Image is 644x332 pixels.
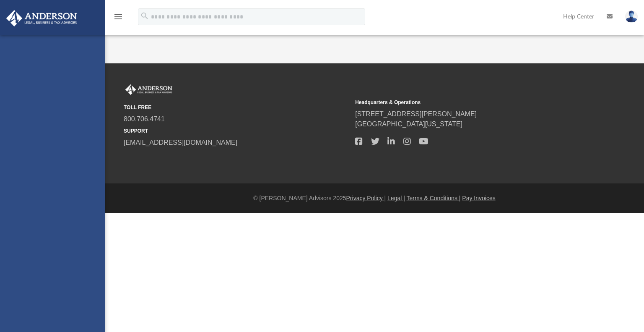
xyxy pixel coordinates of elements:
img: Anderson Advisors Platinum Portal [4,10,80,26]
img: User Pic [625,10,638,23]
small: SUPPORT [124,127,349,135]
a: 800.706.4741 [124,115,165,123]
a: Terms & Conditions | [407,195,461,201]
a: [GEOGRAPHIC_DATA][US_STATE] [355,120,462,128]
i: search [140,11,149,21]
small: Headquarters & Operations [355,99,581,106]
img: Anderson Advisors Platinum Portal [124,84,174,95]
a: Pay Invoices [462,195,495,201]
i: menu [113,12,123,22]
a: Privacy Policy | [346,195,386,201]
div: © [PERSON_NAME] Advisors 2025 [105,194,644,203]
a: [EMAIL_ADDRESS][DOMAIN_NAME] [124,139,237,146]
a: [STREET_ADDRESS][PERSON_NAME] [355,110,477,118]
a: menu [113,16,123,22]
a: Legal | [387,195,405,201]
small: TOLL FREE [124,104,349,111]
